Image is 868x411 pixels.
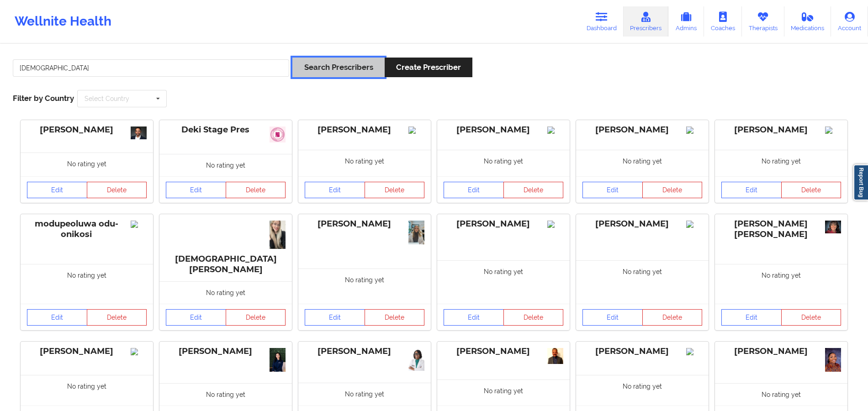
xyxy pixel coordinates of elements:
[270,126,286,142] img: 0483450a-f106-49e5-a06f-46585b8bd3b5_slack_1.jpg
[444,309,504,326] a: Edit
[547,126,563,134] img: Image%2Fplaceholer-image.png
[305,346,424,357] div: [PERSON_NAME]
[624,6,669,37] a: Prescribers
[385,58,472,77] button: Create Prescriber
[305,125,424,135] div: [PERSON_NAME]
[686,221,702,228] img: Image%2Fplaceholer-image.png
[721,219,841,240] div: [PERSON_NAME] [PERSON_NAME]
[298,150,431,177] div: No rating yet
[408,348,424,371] img: 60c260a9-df35-4081-a512-6c535907ed8d_IMG_5227.JPG
[831,6,868,37] a: Account
[305,182,365,198] a: Edit
[131,348,147,355] img: Image%2Fplaceholer-image.png
[166,346,286,357] div: [PERSON_NAME]
[547,221,563,228] img: Image%2Fplaceholer-image.png
[166,219,286,275] div: [DEMOGRAPHIC_DATA][PERSON_NAME]
[444,125,563,135] div: [PERSON_NAME]
[576,260,709,304] div: No rating yet
[582,125,702,135] div: [PERSON_NAME]
[226,309,286,326] button: Delete
[576,375,709,406] div: No rating yet
[781,182,842,198] button: Delete
[270,221,286,249] img: 0052e3ff-777b-4aca-b0e1-080d590c5aa1_IMG_7016.JPG
[781,309,842,326] button: Delete
[270,348,286,372] img: 0c07b121-1ba3-44a2-b0e4-797886aa7ab8_DSC00870.jpg
[365,182,425,198] button: Delete
[292,58,384,77] button: Search Prescribers
[582,182,643,198] a: Edit
[166,182,226,198] a: Edit
[444,219,563,229] div: [PERSON_NAME]
[642,182,703,198] button: Delete
[305,219,424,229] div: [PERSON_NAME]
[27,346,147,357] div: [PERSON_NAME]
[87,309,147,326] button: Delete
[784,6,831,37] a: Medications
[742,6,784,37] a: Therapists
[305,309,365,326] a: Edit
[576,150,709,177] div: No rating yet
[159,383,292,406] div: No rating yet
[582,346,702,357] div: [PERSON_NAME]
[408,221,424,245] img: 7794b820-3688-45ec-81e0-f9b79cbbaf67_IMG_9524.png
[582,309,643,326] a: Edit
[437,150,570,177] div: No rating yet
[704,6,742,37] a: Coaches
[715,264,847,304] div: No rating yet
[503,309,564,326] button: Delete
[21,375,153,406] div: No rating yet
[13,94,74,103] span: Filter by Country
[721,309,782,326] a: Edit
[825,126,841,134] img: Image%2Fplaceholer-image.png
[166,309,226,326] a: Edit
[444,182,504,198] a: Edit
[27,309,87,326] a: Edit
[159,281,292,304] div: No rating yet
[721,125,841,135] div: [PERSON_NAME]
[21,153,153,177] div: No rating yet
[503,182,564,198] button: Delete
[85,95,129,102] div: Select Country
[226,182,286,198] button: Delete
[686,348,702,355] img: 641d0911-00fb-4ca2-9c67-949d15c79eff_
[853,164,868,200] a: Report Bug
[721,346,841,357] div: [PERSON_NAME]
[547,348,563,364] img: 9526670d-59d5-429f-943e-39a8e8292907_profile_pic.png
[437,260,570,304] div: No rating yet
[298,269,431,304] div: No rating yet
[365,309,425,326] button: Delete
[721,182,782,198] a: Edit
[715,150,847,177] div: No rating yet
[668,6,704,37] a: Admins
[298,383,431,406] div: No rating yet
[13,59,289,77] input: Search Keywords
[437,379,570,406] div: No rating yet
[715,383,847,406] div: No rating yet
[27,125,147,135] div: [PERSON_NAME]
[131,221,147,228] img: Image%2Fplaceholer-image.png
[131,126,147,139] img: ee46b579-6dda-4ebc-84ff-89c25734b56f_Ragavan_Mahadevan29816-Edit-WEB_VERSION_Chris_Gillett_Housto...
[580,6,624,37] a: Dashboard
[27,182,87,198] a: Edit
[686,126,702,134] img: Image%2Fplaceholer-image.png
[825,348,841,372] img: 1c792011-999c-4d7e-ad36-5ebe1895017e_IMG_1805.jpeg
[582,219,702,229] div: [PERSON_NAME]
[87,182,147,198] button: Delete
[166,125,286,135] div: Deki Stage Pres
[444,346,563,357] div: [PERSON_NAME]
[159,154,292,176] div: No rating yet
[27,219,147,240] div: modupeoluwa odu-onikosi
[825,221,841,234] img: b771a42b-fc9e-4ceb-9ddb-fef474ab97c3_Vanessa_professional.01.15.2020.jpg
[21,264,153,304] div: No rating yet
[642,309,703,326] button: Delete
[408,126,424,134] img: Image%2Fplaceholer-image.png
